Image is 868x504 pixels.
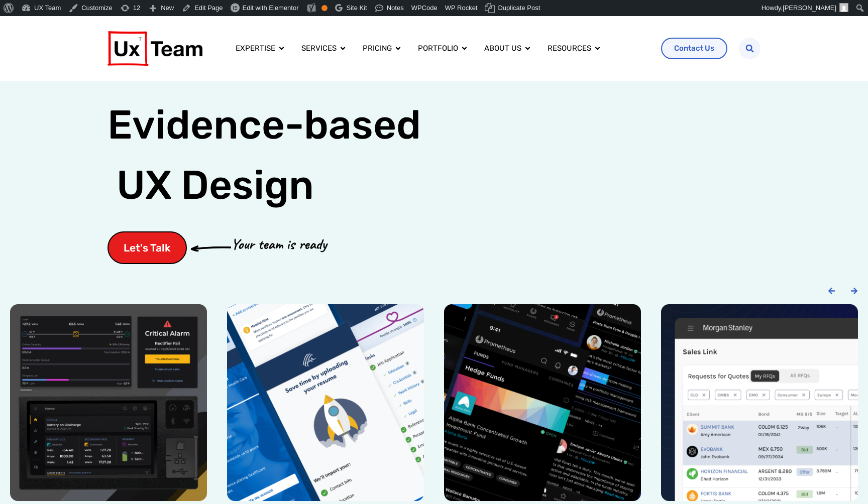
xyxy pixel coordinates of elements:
img: arrow-cta [191,245,231,251]
p: Your team is ready [231,233,327,256]
img: Prometheus alts social media mobile app design [444,304,641,501]
iframe: Chat Widget [818,456,868,504]
span: UX Design [117,160,314,210]
div: Menu Toggle [228,39,654,58]
a: About us [484,43,521,54]
img: SHC medical job application mobile app [227,304,424,501]
span: Contact Us [674,45,714,52]
div: 2 / 6 [227,304,424,501]
div: Previous slide [828,287,835,295]
div: Carousel [10,304,858,501]
span: [PERSON_NAME] [783,4,836,12]
a: Let's Talk [107,231,187,264]
h1: Evidence-based [107,95,421,215]
a: Contact Us [661,38,727,59]
span: Edit with Elementor [243,4,299,12]
div: 3 / 6 [444,304,641,501]
a: Expertise [236,43,275,54]
div: 4 / 6 [661,304,858,501]
img: UX Team Logo [107,31,202,66]
div: 1 / 6 [10,304,207,501]
div: Next slide [850,287,858,295]
span: Let's Talk [124,242,171,253]
a: Pricing [363,43,392,54]
nav: Menu [228,39,654,58]
img: Power conversion company hardware UI device ux design [10,304,207,501]
span: Site Kit [347,4,367,12]
img: Morgan Stanley trading floor application design [661,304,858,501]
a: Resources [548,43,591,54]
a: Portfolio [418,43,458,54]
a: Services [301,43,337,54]
div: OK [321,5,328,11]
div: Search [739,38,761,59]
